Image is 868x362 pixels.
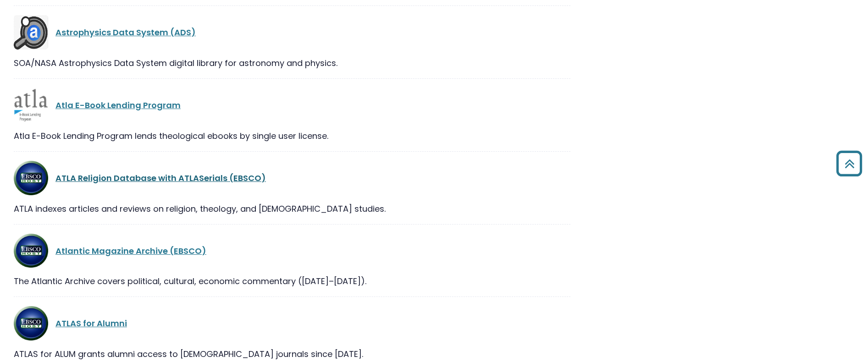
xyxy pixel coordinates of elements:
[14,275,570,287] div: The Atlantic Archive covers political, cultural, economic commentary ([DATE]–[DATE]).
[14,57,570,69] div: SOA/NASA Astrophysics Data System digital library for astronomy and physics.
[55,245,206,257] a: Atlantic Magazine Archive (EBSCO)
[14,130,570,142] div: Atla E-Book Lending Program lends theological ebooks by single user license.
[55,318,127,329] a: ATLAS for Alumni
[14,203,570,215] div: ATLA indexes articles and reviews on religion, theology, and [DEMOGRAPHIC_DATA] studies.
[55,99,181,111] a: Atla E-Book Lending Program
[14,306,48,340] img: ATLA Religion Database
[14,348,570,360] div: ATLAS for ALUM grants alumni access to [DEMOGRAPHIC_DATA] journals since [DATE].
[55,27,196,38] a: Astrophysics Data System (ADS)
[833,155,866,172] a: Back to Top
[55,172,266,184] a: ATLA Religion Database with ATLASerials (EBSCO)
